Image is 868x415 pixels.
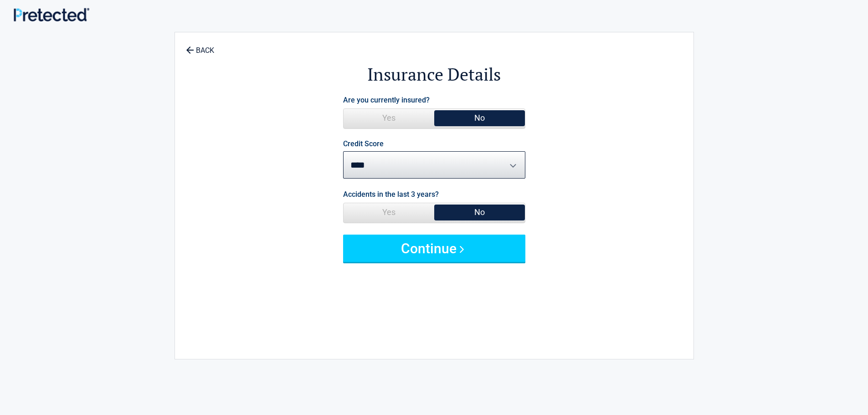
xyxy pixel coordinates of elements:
[343,94,430,106] label: Are you currently insured?
[434,109,525,127] span: No
[343,235,525,262] button: Continue
[434,203,525,221] span: No
[344,109,434,127] span: Yes
[14,8,89,21] img: Main Logo
[184,38,216,54] a: BACK
[344,203,434,221] span: Yes
[343,140,384,148] label: Credit Score
[225,63,643,86] h2: Insurance Details
[343,188,439,200] label: Accidents in the last 3 years?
